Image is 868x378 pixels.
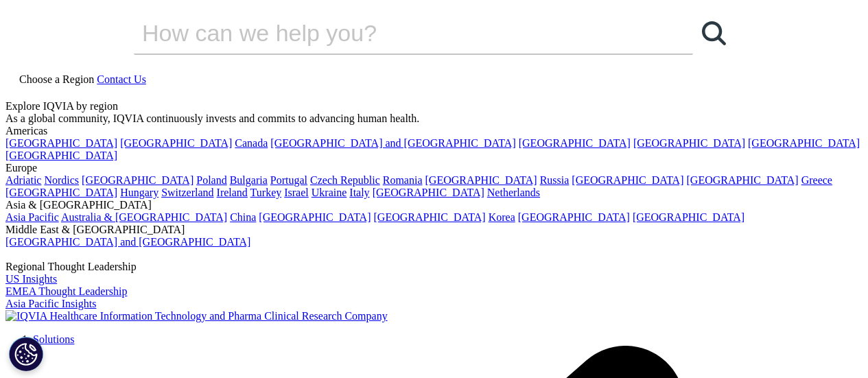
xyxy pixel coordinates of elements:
a: [GEOGRAPHIC_DATA] [572,174,683,186]
a: Asia Pacific [5,211,59,223]
svg: Search [702,21,726,45]
div: Explore IQVIA by region [5,100,863,113]
a: Portugal [270,174,307,186]
a: Nordics [44,174,79,186]
a: [GEOGRAPHIC_DATA] [519,137,631,149]
a: Australia & [GEOGRAPHIC_DATA] [61,211,227,223]
a: Greece [801,174,832,186]
a: Hungary [120,187,159,198]
div: Middle East & [GEOGRAPHIC_DATA] [5,224,863,236]
a: [GEOGRAPHIC_DATA] [120,137,232,149]
a: Israel [284,187,309,198]
a: Netherlands [487,187,540,198]
a: [GEOGRAPHIC_DATA] [259,211,371,223]
a: Canada [235,137,268,149]
a: Russia [540,174,570,186]
a: [GEOGRAPHIC_DATA] [5,137,117,149]
a: [GEOGRAPHIC_DATA] and [GEOGRAPHIC_DATA] [5,236,250,248]
a: [GEOGRAPHIC_DATA] [748,137,860,149]
button: Cookies Settings [9,337,43,371]
a: Adriatic [5,174,41,186]
a: [GEOGRAPHIC_DATA] [374,211,486,223]
div: Asia & [GEOGRAPHIC_DATA] [5,199,863,211]
div: As a global community, IQVIA continuously invests and commits to advancing human health. [5,113,863,125]
a: [GEOGRAPHIC_DATA] [687,174,799,186]
a: [GEOGRAPHIC_DATA] [518,211,630,223]
a: [GEOGRAPHIC_DATA] [633,137,745,149]
a: Italy [349,187,369,198]
a: [GEOGRAPHIC_DATA] [5,150,117,161]
span: Choose a Region [19,73,94,85]
a: Bulgaria [230,174,268,186]
input: Search [134,12,654,54]
a: [GEOGRAPHIC_DATA] [5,187,117,198]
a: Switzerland [161,187,213,198]
a: [GEOGRAPHIC_DATA] and [GEOGRAPHIC_DATA] [270,137,515,149]
div: Americas [5,125,863,137]
a: Poland [196,174,226,186]
a: Romania [383,174,423,186]
a: [GEOGRAPHIC_DATA] [373,187,484,198]
a: [GEOGRAPHIC_DATA] [425,174,537,186]
a: Czech Republic [310,174,380,186]
a: Search [693,12,734,54]
a: China [230,211,256,223]
a: Ukraine [312,187,347,198]
div: Europe [5,162,863,174]
a: Turkey [250,187,282,198]
a: Ireland [217,187,248,198]
a: [GEOGRAPHIC_DATA] [633,211,744,223]
a: Contact Us [97,73,146,85]
a: [GEOGRAPHIC_DATA] [82,174,193,186]
a: Korea [489,211,515,223]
